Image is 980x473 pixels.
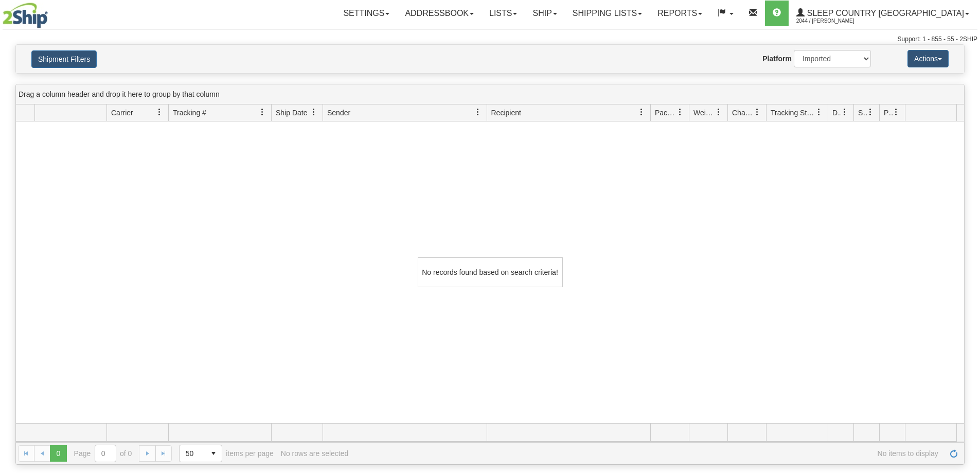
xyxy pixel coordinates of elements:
a: Charge filter column settings [749,103,766,121]
span: Delivery Status [832,108,841,118]
span: Carrier [111,108,133,118]
a: Packages filter column settings [671,103,689,121]
a: Refresh [946,445,962,462]
a: Settings [335,1,397,26]
span: Recipient [491,108,521,118]
span: Page of 0 [74,445,132,462]
a: Pickup Status filter column settings [887,103,905,121]
a: Recipient filter column settings [633,103,650,121]
span: Page 0 [50,445,66,462]
a: Tracking # filter column settings [254,103,271,121]
span: Ship Date [276,108,307,118]
a: Ship [525,1,564,26]
span: Sleep Country [GEOGRAPHIC_DATA] [805,9,964,17]
span: 2044 / [PERSON_NAME] [796,16,874,26]
div: grid grouping header [16,84,964,104]
iframe: chat widget [956,184,979,289]
a: Shipment Issues filter column settings [862,103,879,121]
span: Tracking Status [771,108,815,118]
a: Delivery Status filter column settings [836,103,853,121]
label: Platform [762,54,792,64]
div: No records found based on search criteria! [418,257,563,287]
a: Shipping lists [565,1,650,26]
a: Sender filter column settings [469,103,487,121]
span: Sender [327,108,350,118]
a: Carrier filter column settings [151,103,168,121]
img: logo2044.jpg [3,3,48,28]
span: Shipment Issues [858,108,867,118]
span: Packages [655,108,676,118]
div: Support: 1 - 855 - 55 - 2SHIP [3,35,977,44]
a: Tracking Status filter column settings [810,103,828,121]
span: Pickup Status [884,108,893,118]
span: 50 [186,448,199,459]
span: No items to display [355,449,938,458]
span: Weight [693,108,715,118]
span: Tracking # [173,108,206,118]
button: Actions [907,50,949,67]
a: Addressbook [397,1,482,26]
a: Weight filter column settings [710,103,727,121]
span: Page sizes drop down [179,445,222,462]
a: Lists [482,1,525,26]
span: items per page [179,445,274,462]
div: No rows are selected [281,449,349,458]
a: Sleep Country [GEOGRAPHIC_DATA] 2044 / [PERSON_NAME] [789,1,977,26]
a: Reports [650,1,710,26]
span: select [205,445,222,462]
button: Shipment Filters [31,50,97,68]
a: Ship Date filter column settings [305,103,323,121]
span: Charge [732,108,754,118]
